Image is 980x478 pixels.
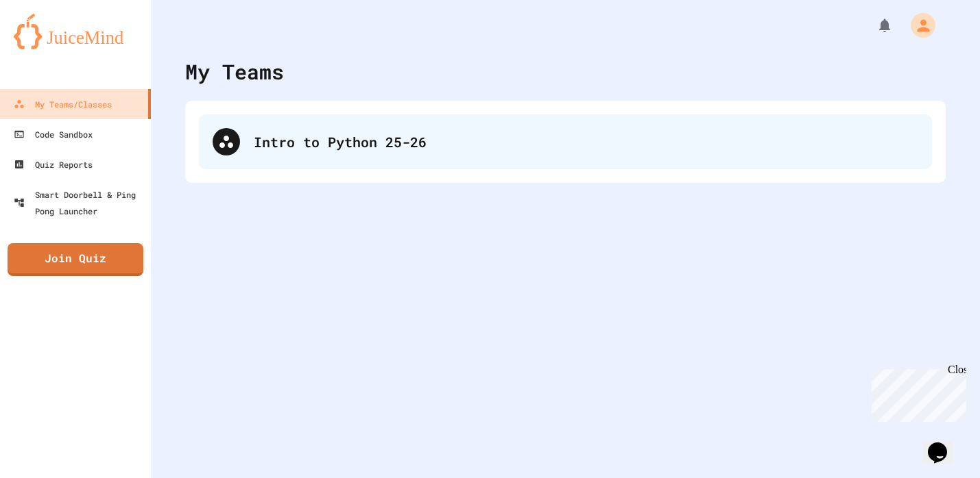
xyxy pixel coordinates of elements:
[14,96,112,112] div: My Teams/Classes
[254,131,918,152] div: Intro to Python 25-26
[896,10,939,41] div: My Account
[199,114,932,169] div: Intro to Python 25-26
[922,423,966,464] iframe: chat widget
[14,186,145,219] div: Smart Doorbell & Ping Pong Launcher
[8,243,143,276] a: Join Quiz
[185,56,284,87] div: My Teams
[851,14,896,37] div: My Notifications
[866,364,966,422] iframe: chat widget
[5,5,95,87] div: Chat with us now!Close
[14,14,137,49] img: logo-orange.svg
[14,126,93,142] div: Code Sandbox
[14,156,93,173] div: Quiz Reports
